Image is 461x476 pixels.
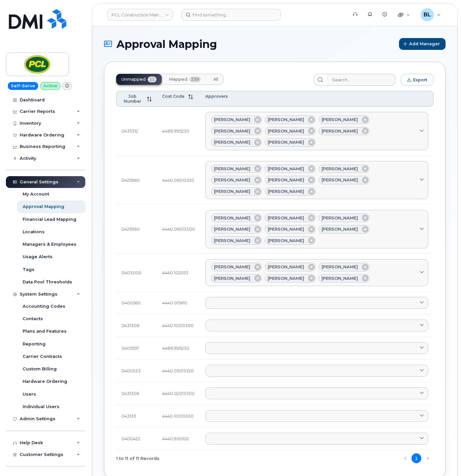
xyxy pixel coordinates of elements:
span: All [213,77,218,82]
span: Approval Mapping [116,38,217,50]
button: Export [401,74,433,86]
a: [PERSON_NAME][PERSON_NAME][PERSON_NAME][PERSON_NAME][PERSON_NAME][PERSON_NAME][PERSON_NAME][PERSO... [205,112,428,150]
td: 4440.10013300 [157,405,200,427]
span: [PERSON_NAME] [322,128,358,134]
span: Job Number [122,94,143,104]
td: 4486.995230 [157,107,200,156]
span: [PERSON_NAME] [322,116,358,123]
span: [PERSON_NAME] [268,275,304,281]
span: [PERSON_NAME] [214,139,250,145]
span: [PERSON_NAME] [214,177,250,183]
td: 4440.102053 [157,254,200,292]
td: 0425960 [116,205,157,254]
span: [PERSON_NAME] [214,264,250,270]
span: Approvers [205,94,228,99]
td: 0425960 [116,156,157,205]
span: [PERSON_NAME] [214,238,250,244]
span: [PERSON_NAME] [322,275,358,281]
td: 4440.900102 [157,427,200,450]
span: [PERSON_NAME] [268,188,304,195]
span: [PERSON_NAME] [268,215,304,221]
td: 4440.05013320 [157,360,200,382]
td: 0431308 [116,314,157,337]
td: 0431311 [116,405,157,427]
span: [PERSON_NAME] [214,275,250,281]
span: [PERSON_NAME] [268,177,304,183]
span: Mapped [169,77,187,82]
span: [PERSON_NAME] [268,166,304,172]
span: [PERSON_NAME] [268,116,304,123]
td: 0431306 [116,382,157,405]
td: 4440.06013300 [157,205,200,254]
span: [PERSON_NAME] [214,166,250,172]
td: 4440.02013300 [157,382,200,405]
span: [PERSON_NAME] [214,226,250,232]
td: 0435312 [116,107,157,156]
td: 0400533 [116,360,157,382]
td: 4440.06013320 [157,156,200,205]
span: [PERSON_NAME] [214,116,250,123]
span: [PERSON_NAME] [268,226,304,232]
span: [PERSON_NAME] [322,226,358,232]
td: 0400560 [116,292,157,314]
span: [PERSON_NAME] [322,264,358,270]
span: [PERSON_NAME] [214,128,250,134]
a: [PERSON_NAME][PERSON_NAME][PERSON_NAME][PERSON_NAME][PERSON_NAME][PERSON_NAME] [205,259,428,286]
span: [PERSON_NAME] [322,166,358,172]
span: 239 [189,76,201,82]
span: Export [413,77,427,82]
input: Search... [326,74,396,86]
span: [PERSON_NAME] [322,215,358,221]
span: [PERSON_NAME] [214,188,250,195]
td: 4440.015610 [157,292,200,314]
span: Add Manager [409,41,440,47]
td: 0400422 [116,427,157,450]
td: 4486.995230 [157,337,200,360]
span: 1 to 11 of 11 Records [116,453,159,463]
span: [PERSON_NAME] [268,139,304,145]
td: 4440.10013300 [157,314,200,337]
span: Cost Code [162,94,184,99]
span: [PERSON_NAME] [268,264,304,270]
td: 0405557 [116,337,157,360]
span: [PERSON_NAME] [214,215,250,221]
td: 0403000 [116,254,157,292]
span: [PERSON_NAME] [268,128,304,134]
button: Page 1 [411,453,421,463]
span: [PERSON_NAME] [322,177,358,183]
span: [PERSON_NAME] [268,238,304,244]
a: [PERSON_NAME][PERSON_NAME][PERSON_NAME][PERSON_NAME][PERSON_NAME][PERSON_NAME][PERSON_NAME][PERSO... [205,210,428,248]
button: Add Manager [399,38,446,50]
a: [PERSON_NAME][PERSON_NAME][PERSON_NAME][PERSON_NAME][PERSON_NAME][PERSON_NAME][PERSON_NAME][PERSO... [205,161,428,199]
